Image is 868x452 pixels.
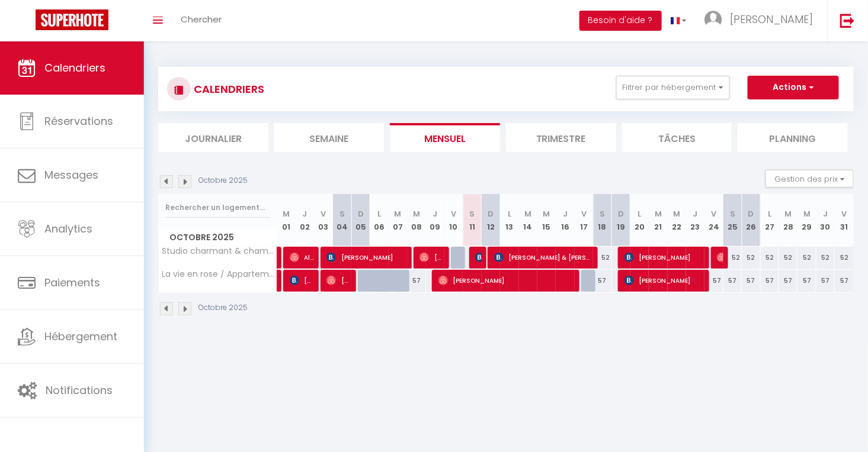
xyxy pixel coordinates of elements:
span: Hébergement [44,329,117,344]
div: 52 [723,247,742,269]
span: Réservations [44,114,113,128]
div: 52 [816,247,835,269]
th: 14 [519,194,537,247]
button: Filtrer par hébergement [616,76,730,99]
abbr: J [693,208,698,219]
span: [PERSON_NAME] [717,246,723,269]
th: 29 [797,194,816,247]
li: Trimestre [506,123,616,152]
img: logout [840,13,855,28]
abbr: M [283,208,290,219]
div: 57 [816,270,835,292]
abbr: S [470,208,475,219]
abbr: M [413,208,420,219]
span: Octobre 2025 [159,229,277,246]
th: 06 [370,194,388,247]
th: 04 [333,194,351,247]
th: 15 [537,194,556,247]
th: 02 [296,194,314,247]
abbr: D [618,208,624,219]
th: 10 [444,194,463,247]
abbr: J [563,208,568,219]
div: 57 [835,270,854,292]
li: Journalier [158,123,268,152]
li: Tâches [622,123,732,152]
th: 30 [816,194,835,247]
span: Alter Ego Production [290,246,314,269]
span: [PERSON_NAME] [326,246,406,269]
span: Paiements [44,275,100,290]
th: 01 [277,194,296,247]
th: 09 [426,194,444,247]
span: Calendriers [44,60,105,75]
img: Super Booking [36,9,108,30]
th: 18 [593,194,611,247]
div: 57 [704,270,723,292]
span: [PERSON_NAME] [326,269,351,292]
abbr: S [730,208,735,219]
th: 08 [407,194,425,247]
th: 26 [742,194,760,247]
abbr: S [600,208,605,219]
abbr: D [358,208,364,219]
div: 52 [593,247,611,269]
abbr: J [824,208,828,219]
abbr: V [712,208,717,219]
abbr: V [321,208,326,219]
p: Octobre 2025 [198,302,248,314]
abbr: L [768,208,771,219]
div: 57 [779,270,797,292]
span: [PERSON_NAME] [438,269,573,292]
abbr: M [655,208,662,219]
li: Mensuel [390,123,500,152]
button: Besoin d'aide ? [579,11,662,31]
p: Octobre 2025 [198,175,248,186]
abbr: J [433,208,437,219]
th: 24 [704,194,723,247]
span: [PERSON_NAME] [290,269,314,292]
span: Chercher [181,13,222,25]
span: [PERSON_NAME] [PERSON_NAME] [419,246,444,269]
th: 28 [779,194,797,247]
abbr: M [673,208,680,219]
a: [PERSON_NAME] [277,270,283,292]
th: 17 [575,194,593,247]
span: Analytics [44,221,92,236]
abbr: V [581,208,587,219]
th: 31 [835,194,854,247]
abbr: L [377,208,381,219]
div: 57 [742,270,760,292]
abbr: M [785,208,792,219]
button: Gestion des prix [765,170,854,188]
th: 25 [723,194,742,247]
span: [PERSON_NAME] [624,246,704,269]
abbr: M [524,208,531,219]
th: 12 [482,194,500,247]
span: [PERSON_NAME] [624,269,704,292]
th: 16 [556,194,574,247]
abbr: M [543,208,550,219]
span: Notifications [46,383,113,398]
li: Planning [738,123,848,152]
abbr: L [638,208,642,219]
th: 22 [668,194,686,247]
th: 11 [463,194,481,247]
div: 57 [593,270,611,292]
button: Actions [748,76,839,99]
span: [PERSON_NAME] [475,246,481,269]
span: Studio charmant & champêtre ☀️ [161,247,279,256]
div: 57 [723,270,742,292]
div: 57 [407,270,425,292]
abbr: D [488,208,494,219]
div: 52 [742,247,760,269]
th: 13 [500,194,518,247]
abbr: V [842,208,847,219]
th: 07 [389,194,407,247]
li: Semaine [274,123,385,152]
h3: CALENDRIERS [191,76,264,102]
span: La vie en rose / Appartement Cosy 🌸 [161,270,279,279]
abbr: J [303,208,308,219]
th: 21 [649,194,667,247]
abbr: M [803,208,811,219]
th: 19 [612,194,630,247]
